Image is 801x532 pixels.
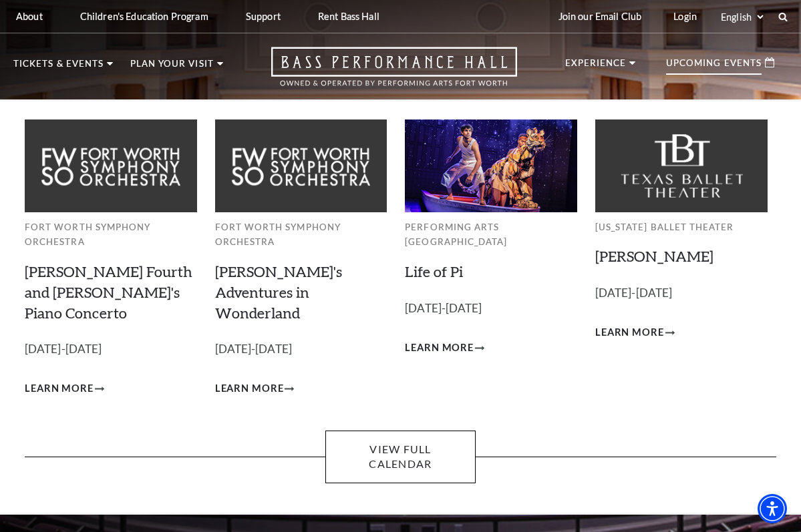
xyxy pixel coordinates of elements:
a: [PERSON_NAME] Fourth and [PERSON_NAME]'s Piano Concerto [25,262,192,322]
a: Learn More Brahms Fourth and Grieg's Piano Concerto [25,380,104,397]
p: Fort Worth Symphony Orchestra [25,220,197,250]
p: [DATE]-[DATE] [595,284,768,303]
span: Learn More [405,340,474,356]
p: [DATE]-[DATE] [215,340,387,359]
a: [PERSON_NAME] [595,247,713,265]
p: Performing Arts [GEOGRAPHIC_DATA] [405,220,577,250]
a: Learn More Alice's Adventures in Wonderland [215,380,295,397]
span: Learn More [25,380,94,397]
p: [DATE]-[DATE] [405,299,577,318]
img: Performing Arts Fort Worth [405,119,577,212]
a: View Full Calendar [325,431,476,483]
a: [PERSON_NAME]'s Adventures in Wonderland [215,262,342,322]
a: Life of Pi [405,262,463,280]
p: About [16,11,43,22]
span: Learn More [595,324,664,341]
p: Children's Education Program [80,11,208,22]
p: Experience [565,59,627,75]
p: Tickets & Events [13,59,104,75]
p: Rent Bass Hall [318,11,379,22]
img: Fort Worth Symphony Orchestra [215,119,387,212]
p: Plan Your Visit [130,59,214,75]
div: Accessibility Menu [758,494,787,523]
p: Upcoming Events [666,59,762,75]
select: Select: [718,11,766,23]
a: Open this option [223,47,565,99]
span: Learn More [215,380,284,397]
p: [DATE]-[DATE] [25,340,197,359]
img: Texas Ballet Theater [595,119,768,212]
a: Learn More Peter Pan [595,324,675,341]
img: Fort Worth Symphony Orchestra [25,119,197,212]
p: Fort Worth Symphony Orchestra [215,220,387,250]
p: [US_STATE] Ballet Theater [595,220,768,235]
a: Learn More Life of Pi [405,340,484,356]
p: Support [246,11,281,22]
